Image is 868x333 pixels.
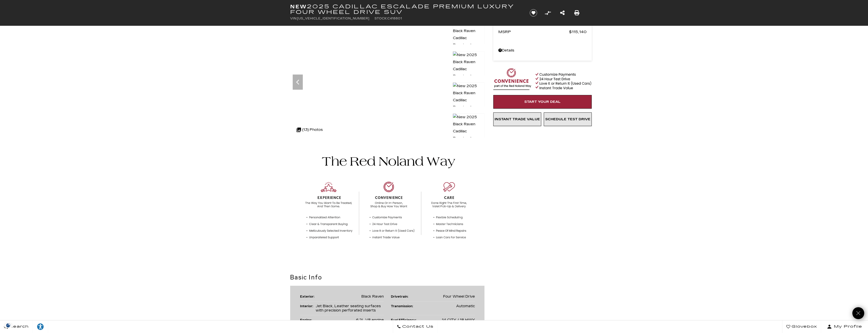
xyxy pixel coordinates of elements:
span: Four Wheel Drive [443,294,475,299]
span: MSRP [498,28,569,35]
a: Print this New 2025 Cadillac Escalade Premium Luxury Four Wheel Drive SUV [574,9,579,16]
div: (13) Photos [294,124,325,136]
span: C418801 [387,17,402,20]
a: MSRP $115,140 [498,28,587,35]
button: Open user profile menu [821,320,868,333]
button: Compare Vehicle [544,9,552,17]
a: Share this New 2025 Cadillac Escalade Premium Luxury Four Wheel Drive SUV [560,9,565,16]
a: Schedule Test Drive [544,112,592,126]
img: New 2025 Black Raven Cadillac Premium Luxury image 13 [453,113,484,149]
span: Instant Trade Value [495,117,540,121]
a: Start Your Deal [493,95,592,109]
div: Exterior: [300,294,317,299]
div: Explore your accessibility options [33,323,48,330]
span: [US_VEHICLE_IDENTIFICATION_NUMBER] [297,17,369,20]
div: Engine: [300,318,314,322]
span: Schedule Test Drive [545,117,590,121]
span: $115,140 [569,28,587,35]
iframe: YouTube video player [493,129,592,208]
strong: New [290,4,307,10]
span: VIN: [290,17,297,20]
div: Interior: [300,304,316,308]
span: Contact Us [401,323,433,330]
h1: 2025 Cadillac Escalade Premium Luxury Four Wheel Drive SUV [290,4,521,15]
a: Glovebox [782,320,821,333]
span: My Profile [832,323,862,330]
span: Stock: [374,17,387,20]
a: Explore your accessibility options [33,320,48,333]
a: Contact Us [393,320,438,333]
span: Automatic [456,304,475,308]
span: Jet Black, Leather seating surfaces with precision perforated inserts [316,304,381,313]
iframe: Chat window [742,137,868,319]
span: Start Your Deal [524,100,561,104]
span: Glovebox [790,323,817,330]
button: Save vehicle [528,9,539,17]
span: Black Raven [361,294,384,299]
div: Drivetrain: [391,294,411,299]
img: New 2025 Black Raven Cadillac Premium Luxury image 10 [453,20,484,56]
div: Fuel Efficiency: [391,318,419,322]
img: New 2025 Black Raven Cadillac Premium Luxury image 12 [453,82,484,118]
div: Transmission: [391,304,416,308]
div: Previous [293,75,303,90]
section: Click to Open Cookie Consent Modal [3,323,14,328]
img: New 2025 Black Raven Cadillac Premium Luxury image 11 [453,51,484,87]
span: Search [8,323,29,330]
span: 14 CITY / 18 HWY [442,318,475,322]
a: Instant Trade Value [493,112,541,126]
img: Opt-Out Icon [3,323,14,328]
h2: Basic Info [290,273,484,282]
span: 6.2L V8 engine [356,318,384,322]
a: Details [498,47,587,54]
